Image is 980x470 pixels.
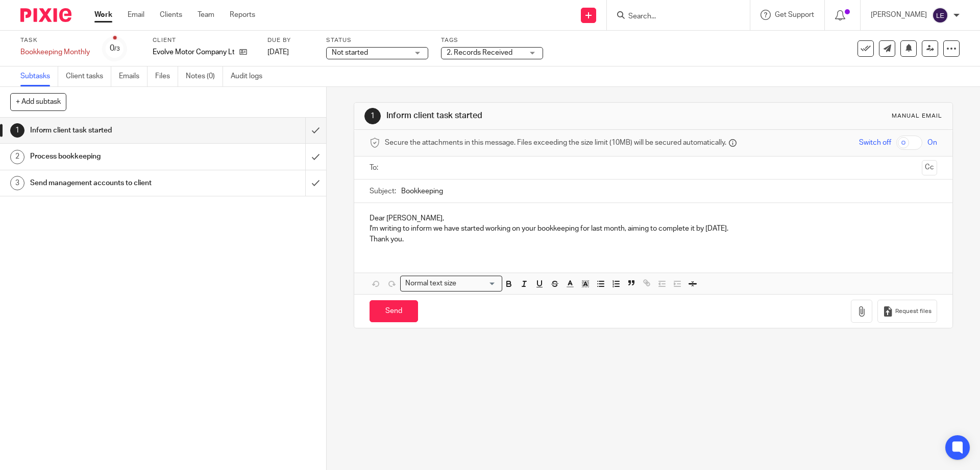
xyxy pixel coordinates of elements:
input: Search for option [459,278,496,289]
small: /3 [114,46,120,52]
span: 2. Records Received [447,49,512,56]
span: Request files [895,307,932,316]
h1: Inform client task started [386,110,675,121]
img: Pixie [20,8,71,22]
span: Normal text size [403,278,458,289]
div: Bookkeeping Monthly [20,47,90,57]
span: Secure the attachments in this message. Files exceeding the size limit (10MB) will be secured aut... [385,138,726,148]
span: Get Support [775,11,814,18]
span: On [927,138,937,148]
a: Notes (0) [186,66,223,86]
button: + Add subtask [10,93,66,110]
span: Not started [332,49,368,56]
button: Cc [922,160,937,175]
p: Thank you. [370,234,937,244]
a: Subtasks [20,66,58,86]
input: Search [627,12,719,21]
button: Request files [877,300,937,323]
a: Audit logs [231,66,270,86]
label: Client [153,36,255,44]
p: Dear [PERSON_NAME], [370,213,937,223]
a: Client tasks [66,66,111,86]
label: Due by [267,36,313,44]
div: 0 [110,42,120,54]
span: [DATE] [267,49,289,56]
a: Clients [160,10,182,20]
p: [PERSON_NAME] [871,10,927,20]
span: Switch off [859,138,891,148]
a: Reports [230,10,255,20]
p: I'm writing to inform we have started working on your bookkeeping for last month, aiming to compl... [370,223,937,234]
label: Tags [441,36,543,44]
div: Search for option [400,276,502,292]
a: Work [94,10,112,20]
input: Send [370,300,418,322]
a: Email [128,10,144,20]
div: 1 [364,108,381,124]
p: Evolve Motor Company Ltd [153,47,234,57]
label: Task [20,36,90,44]
div: Manual email [892,112,942,120]
div: 2 [10,150,24,164]
label: Status [326,36,428,44]
label: To: [370,163,381,173]
div: 3 [10,176,24,190]
div: 1 [10,123,24,138]
a: Emails [119,66,148,86]
h1: Process bookkeeping [30,149,207,164]
label: Subject: [370,186,396,196]
img: svg%3E [932,7,948,24]
a: Team [198,10,214,20]
a: Files [155,66,178,86]
h1: Inform client task started [30,123,207,138]
h1: Send management accounts to client [30,175,207,191]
